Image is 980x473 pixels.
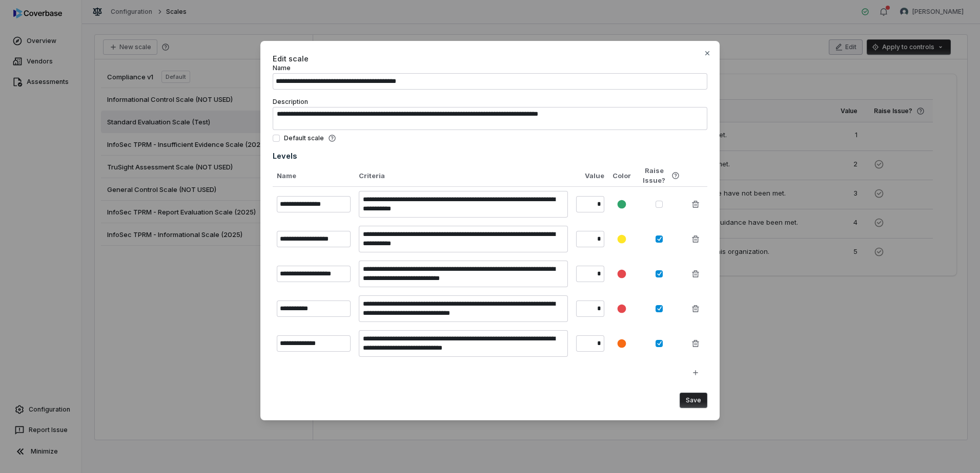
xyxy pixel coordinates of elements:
[273,165,355,187] th: Name
[680,393,707,408] button: Save
[355,165,572,187] th: Criteria
[273,64,707,90] label: Name
[273,98,707,130] label: Description
[608,165,635,187] th: Color
[273,150,707,161] div: Levels
[273,54,309,63] span: Edit scale
[284,134,336,142] label: Default scale
[273,107,707,130] textarea: Description
[572,165,608,187] th: Value
[635,165,684,186] th: Raise Issue?
[273,73,707,90] input: Name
